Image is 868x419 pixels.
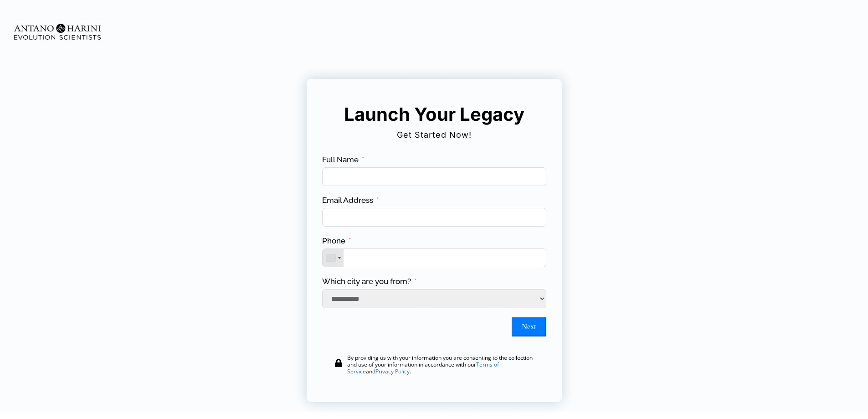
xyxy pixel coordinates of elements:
button: Next [512,317,546,336]
input: Phone [322,248,546,267]
div: Telephone country code [323,249,344,267]
select: Which city are you from? [322,289,546,308]
h5: Launch Your Legacy [339,103,529,126]
input: Email Address [322,208,546,227]
label: Email Address [322,195,379,206]
a: Terms of Service [347,361,499,375]
label: Which city are you from? [322,276,417,287]
img: Evolution-Scientist (2) [10,19,105,45]
a: Privacy Policy [375,367,410,375]
h2: Get Started Now! [321,127,548,143]
label: Phone [322,236,351,246]
label: Full Name [322,155,365,165]
div: By providing us with your information you are consenting to the collection and use of your inform... [347,354,539,375]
